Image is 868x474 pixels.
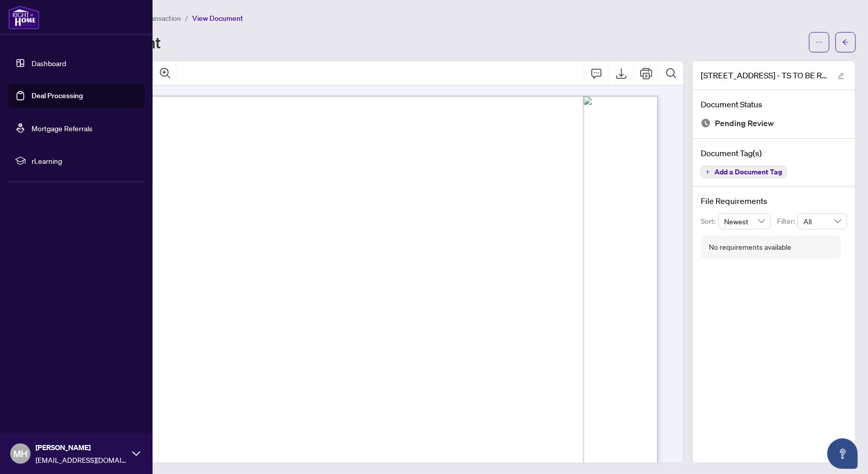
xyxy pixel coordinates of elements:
span: edit [837,72,845,79]
span: ellipsis [816,39,823,46]
span: [STREET_ADDRESS] - TS TO BE REVIEWED.pdf [701,69,828,81]
span: plus [705,169,710,174]
span: MH [13,447,27,461]
a: Dashboard [32,58,66,68]
span: View Document [192,14,243,23]
h4: Document Tag(s) [701,147,847,159]
span: [EMAIL_ADDRESS][DOMAIN_NAME] [36,454,127,465]
span: Newest [725,214,765,229]
span: Pending Review [715,116,774,130]
img: Document Status [701,118,711,128]
button: Open asap [827,438,858,469]
div: No requirements available [709,242,791,253]
p: Filter: [777,216,797,227]
img: logo [8,5,40,29]
span: View Transaction [127,14,181,23]
span: [PERSON_NAME] [36,442,127,453]
h4: Document Status [701,98,847,110]
h4: File Requirements [701,195,847,207]
button: Add a Document Tag [701,166,787,178]
span: Add a Document Tag [714,168,782,175]
a: Mortgage Referrals [32,124,93,133]
a: Deal Processing [32,91,83,100]
p: Sort: [701,216,719,227]
li: / [185,12,188,24]
span: arrow-left [842,39,849,46]
span: All [803,214,841,229]
span: rLearning [32,155,137,166]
